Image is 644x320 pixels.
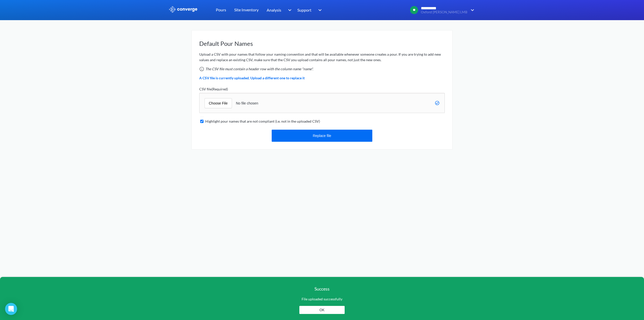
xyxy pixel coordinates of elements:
[199,93,445,113] input: Upload CSV
[467,7,475,13] img: downArrow.svg
[205,119,320,124] label: Highlight pour names that are not compliant (i.e. not in the uploaded CSV)
[5,303,17,315] div: Open Intercom Messenger
[199,86,445,92] label: CSV file (Required)
[315,7,323,13] img: downArrow.svg
[299,306,345,314] button: OK
[259,296,385,302] p: File uploaded successfully
[272,130,372,142] button: Replace file
[267,7,281,13] span: Analysis
[205,66,313,72] i: The CSV file must contain a header row with the column name "name".
[199,52,445,63] p: Upload a CSV with pour names that follow your naming convention and that will be available whenev...
[199,75,445,81] p: A CSV file is currently uploaded. Upload a different one to replace it
[314,285,330,292] p: Success
[285,7,293,13] img: downArrow.svg
[199,40,445,48] h1: Default Pour Names
[169,6,198,13] img: logo_ewhite.svg
[421,10,467,14] span: Oxford [PERSON_NAME] LMB
[297,7,311,13] span: Support
[199,66,204,72] img: info icon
